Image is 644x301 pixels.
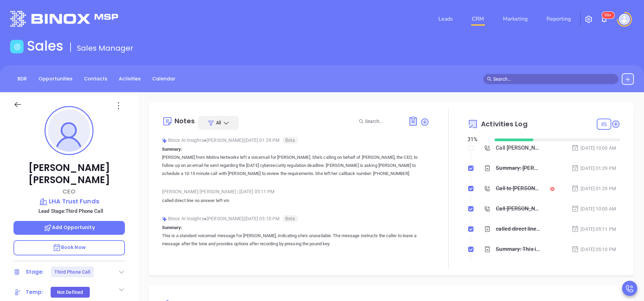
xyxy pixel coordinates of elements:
span: | [237,189,238,194]
img: iconSetting [585,15,593,23]
div: [DATE] 05:11 PM [571,225,616,233]
a: LHA Trust Funds [14,197,125,206]
a: Marketing [500,12,530,26]
span: Activities Log [481,121,527,127]
span: Book Now [53,244,86,251]
img: profile-user [48,109,90,152]
b: Summary: [162,225,183,230]
span: search [487,77,492,81]
div: Notes [175,118,195,124]
a: CRM [469,12,487,26]
div: Binox AI Insights [PERSON_NAME] | [DATE] 01:29 PM [162,135,429,145]
p: CEO [14,187,125,196]
div: Stage: [26,267,44,277]
p: This is a standard voicemail message for [PERSON_NAME], indicating she's unavailable. The message... [162,232,429,248]
div: Call to [PERSON_NAME] [496,183,540,194]
div: [DATE] 01:29 PM [571,165,616,172]
div: [DATE] 10:00 AM [571,144,616,152]
span: Sales Manager [77,43,133,53]
div: Summary: This is a standard voicemail message for [PERSON_NAME], indicating she's unavailable. Th... [496,244,540,254]
div: Not Defined [57,287,83,298]
p: [PERSON_NAME] from Motiva Networks left a voicemail for [PERSON_NAME]. She's calling on behalf of... [162,153,429,178]
div: Call [PERSON_NAME] to follow up [496,143,540,153]
div: Summary: [PERSON_NAME] from Motiva Networks left a voicemail for [PERSON_NAME]. She's calling on ... [496,163,540,173]
span: Beta [283,137,297,144]
div: Call [PERSON_NAME] to follow up [496,204,540,214]
div: called direct line no answer left vm [496,224,540,234]
a: Calendar [148,73,180,84]
a: Leads [436,12,456,26]
h1: Sales [27,38,63,54]
span: Add Opportunity [44,224,95,231]
input: Search… [493,75,615,83]
p: called direct line no answer left vm [162,197,429,205]
sup: 102 [602,12,614,19]
div: Temp: [26,287,43,297]
img: logo [10,11,118,27]
a: BDR [14,73,31,84]
p: Lead Stage: Third Phone Call [17,207,125,216]
img: user [619,14,630,25]
span: ● [204,137,207,143]
img: svg%3e [162,217,167,222]
div: Third Phone Call [54,267,91,277]
span: ● [204,216,207,221]
a: Reporting [544,12,573,26]
img: iconNotification [600,15,608,23]
a: Activities [115,73,145,84]
b: Summary: [162,147,183,152]
div: [DATE] 05:10 PM [571,246,616,253]
a: Opportunities [34,73,77,84]
p: [PERSON_NAME] [PERSON_NAME] [14,162,125,186]
span: All [216,119,221,126]
div: [DATE] 10:00 AM [571,205,616,212]
div: [DATE] 01:29 PM [571,185,616,192]
div: [PERSON_NAME] [PERSON_NAME] [DATE] 05:11 PM [162,186,429,197]
img: svg%3e [162,138,167,143]
a: Contacts [80,73,111,84]
div: Binox AI Insights [PERSON_NAME] | [DATE] 05:10 PM [162,214,429,224]
span: Beta [283,215,297,222]
input: Search... [365,118,401,125]
div: 31 % [467,135,486,144]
